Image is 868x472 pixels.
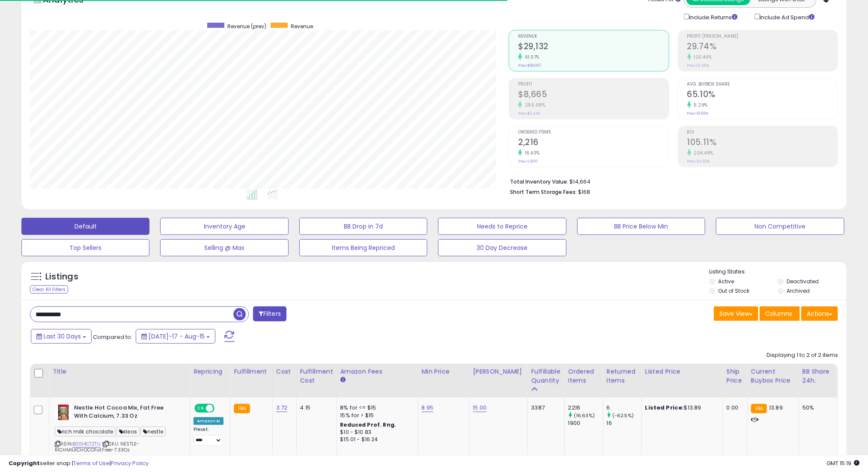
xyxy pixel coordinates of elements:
button: [DATE]-17 - Aug-15 [136,329,215,344]
span: OFF [213,405,227,412]
div: Include Ad Spend [748,12,829,21]
div: Fulfillment [234,367,268,376]
button: Filters [253,306,286,321]
div: Min Price [422,367,466,376]
span: Avg. Buybox Share [687,82,838,87]
li: $14,664 [510,176,832,186]
strong: Copyright [9,459,40,467]
button: Actions [801,306,838,321]
b: Short Term Storage Fees: [510,188,577,196]
h2: 29.74% [687,42,838,53]
span: Profit [PERSON_NAME] [687,34,838,39]
span: Columns [765,309,792,318]
span: Profit [518,82,668,87]
button: Columns [760,306,800,321]
div: seller snap | | [9,460,149,468]
span: ON [195,405,206,412]
div: Returned Items [607,367,638,385]
div: Amazon Fees [340,367,415,376]
small: Prev: 13.49% [687,63,710,68]
h5: Listings [45,271,78,283]
b: Listed Price: [645,404,684,412]
span: $168 [578,188,590,196]
span: ROI [687,130,838,135]
a: B0014CTZTU [72,440,101,448]
small: 120.46% [691,54,713,60]
small: (-62.5%) [612,412,634,419]
span: Revenue [518,34,668,39]
div: Listed Price [645,367,719,376]
small: (16.63%) [574,412,595,419]
div: 15% for > $15 [340,412,412,419]
small: 5.29% [691,102,708,108]
b: Reduced Prof. Rng. [340,421,397,428]
div: Include Returns [677,12,748,21]
small: FBA [751,404,767,413]
h2: 2,216 [518,137,668,149]
small: 61.07% [522,54,540,60]
label: Archived [787,287,810,294]
small: FBA [234,404,250,413]
span: Revenue (prev) [227,23,266,30]
span: rich milk chocolate [55,427,116,436]
span: Revenue [291,23,313,30]
span: 13.89 [769,404,783,412]
div: Ordered Items [568,367,600,385]
div: Cost [276,367,293,376]
div: Amazon AI [194,417,224,425]
div: Fulfillment Cost [300,367,333,385]
div: Preset: [194,427,224,446]
small: Prev: 61.83% [687,111,709,116]
small: Amazon Fees. [340,376,346,384]
a: 8.95 [422,404,434,412]
div: Fulfillable Quantity [531,367,561,385]
div: Displaying 1 to 2 of 2 items [767,351,838,359]
div: 2216 [568,404,603,412]
div: Clear All Filters [30,285,68,294]
p: Listing States: [710,268,847,276]
div: Current Buybox Price [751,367,795,385]
small: Prev: 1,900 [518,159,538,164]
span: [DATE]-17 - Aug-15 [149,332,205,341]
a: 3.72 [276,404,288,412]
h2: 65.10% [687,89,838,101]
small: Prev: 34.52% [687,159,710,164]
div: $15.01 - $16.24 [340,436,412,443]
b: Total Inventory Value: [510,178,568,185]
button: Last 30 Days [31,329,92,344]
div: 50% [802,404,831,412]
button: BB Price Below Min [577,218,705,235]
small: Prev: $2,440 [518,111,540,116]
div: 4.15 [300,404,330,412]
b: Nestle Hot Cocoa Mix, Fat Free With Calcium, 7.33 Oz [74,404,178,422]
button: Non Competitive [716,218,844,235]
h2: $29,132 [518,42,668,53]
a: 15.00 [473,404,487,412]
button: Default [21,218,149,235]
button: BB Drop in 7d [299,218,427,235]
div: 1900 [568,419,603,427]
a: Privacy Policy [111,459,149,467]
span: Last 30 Days [44,332,81,341]
div: 0.00 [727,404,741,412]
div: 16 [607,419,641,427]
span: 2025-09-15 15:19 GMT [826,459,859,467]
div: BB Share 24h. [802,367,834,385]
h2: 105.11% [687,137,838,149]
span: nestle [140,427,166,436]
button: Save View [714,306,758,321]
a: Terms of Use [73,459,110,467]
span: Compared to: [93,333,132,341]
div: Ship Price [727,367,744,385]
h2: $8,665 [518,89,668,101]
small: 255.08% [522,102,546,108]
div: [PERSON_NAME] [473,367,524,376]
span: Ordered Items [518,130,668,135]
div: $10 - $10.83 [340,429,412,436]
div: $13.89 [645,404,716,412]
div: Repricing [194,367,227,376]
button: Needs to Reprice [438,218,566,235]
label: Deactivated [787,278,819,285]
button: Items Being Repriced [299,239,427,256]
button: Top Sellers [21,239,149,256]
